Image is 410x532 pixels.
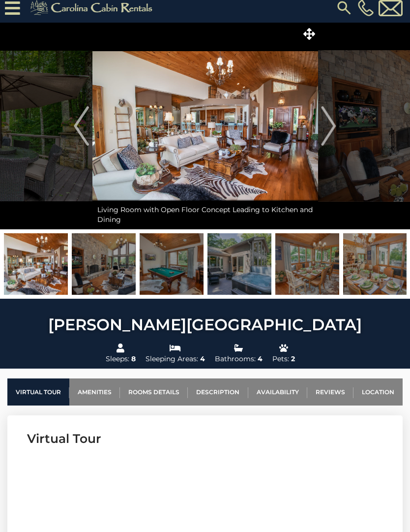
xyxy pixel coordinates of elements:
a: Description [188,378,248,406]
button: Next [318,23,340,229]
a: Availability [248,378,307,406]
img: 163264941 [207,233,271,295]
a: Rooms Details [120,378,188,406]
img: arrow [322,106,336,146]
img: 163264944 [275,233,339,295]
a: Location [353,378,403,406]
img: 163264950 [72,233,136,295]
a: Virtual Tour [7,378,69,406]
img: arrow [74,106,88,146]
img: 163264947 [4,233,68,295]
h3: Virtual Tour [27,430,383,447]
div: Living Room with Open Floor Concept Leading to Kitchen and Dining [92,200,318,229]
a: Amenities [69,378,120,406]
img: 163264956 [343,233,407,295]
button: Previous [70,23,92,229]
a: Reviews [307,378,353,406]
img: 163264955 [140,233,204,295]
